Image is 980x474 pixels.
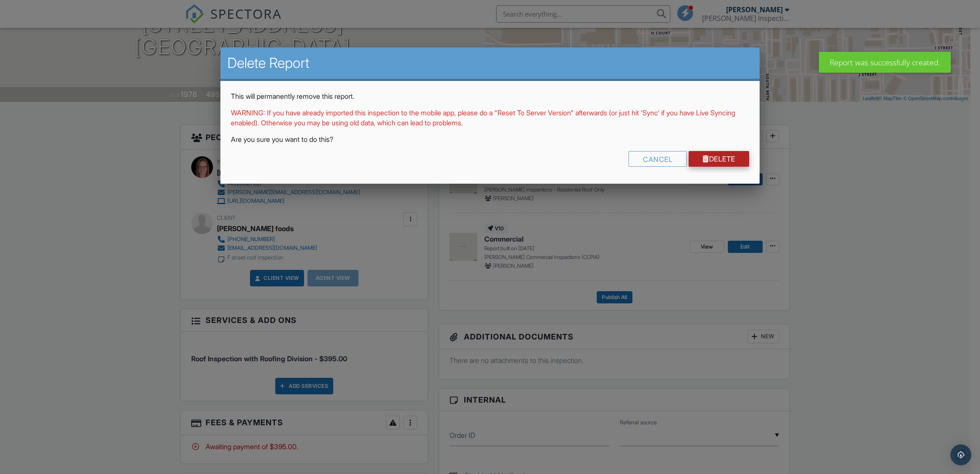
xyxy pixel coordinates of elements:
h2: Delete Report [227,54,753,72]
div: Report was successfully created. [819,52,951,73]
p: This will permanently remove this report. [231,91,749,101]
a: Delete [689,151,749,167]
p: Are you sure you want to do this? [231,134,749,144]
div: Cancel [629,151,687,167]
p: WARNING: If you have already imported this inspection to the mobile app, please do a "Reset To Se... [231,108,749,128]
div: Open Intercom Messenger [950,444,971,465]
